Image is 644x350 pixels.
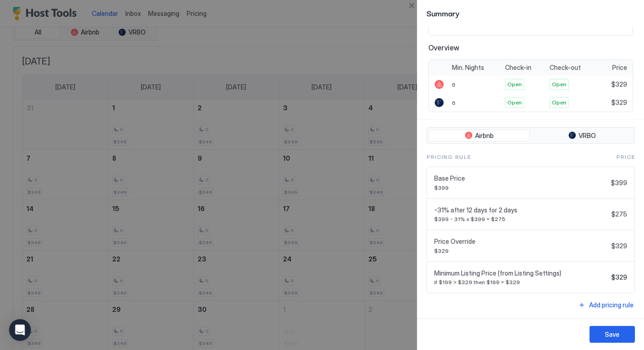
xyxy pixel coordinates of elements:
[434,269,608,277] span: Minimum Listing Price (from Listing Settings)
[611,179,627,187] span: $399
[611,242,627,250] span: $329
[434,237,608,246] span: Price Override
[552,99,566,107] span: Open
[452,64,484,72] span: Min. Nights
[605,330,619,339] div: Save
[475,132,494,140] span: Airbnb
[434,206,608,214] span: -31% after 12 days for 2 days
[577,299,635,311] button: Add pricing rule
[611,80,627,89] span: $329
[532,129,633,142] button: VRBO
[507,99,522,107] span: Open
[550,64,581,72] span: Check-out
[426,7,635,19] span: Summary
[612,64,627,72] span: Price
[452,81,456,88] span: 6
[552,80,566,89] span: Open
[579,132,596,140] span: VRBO
[434,184,607,191] span: $399
[590,326,635,343] button: Save
[434,279,608,286] span: if $199 > $329 then $199 = $329
[589,300,634,310] div: Add pricing rule
[507,80,522,89] span: Open
[611,210,627,218] span: $275
[434,247,608,254] span: $329
[611,273,627,281] span: $329
[611,99,627,107] span: $329
[428,43,633,52] span: Overview
[616,153,635,161] span: Price
[452,99,456,106] span: 6
[434,174,607,182] span: Base Price
[426,153,471,161] span: Pricing Rule
[429,129,530,142] button: Airbnb
[505,64,531,72] span: Check-in
[434,216,608,222] span: $399 - 31% x $399 = $275
[426,127,635,144] div: tab-group
[9,319,31,341] div: Open Intercom Messenger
